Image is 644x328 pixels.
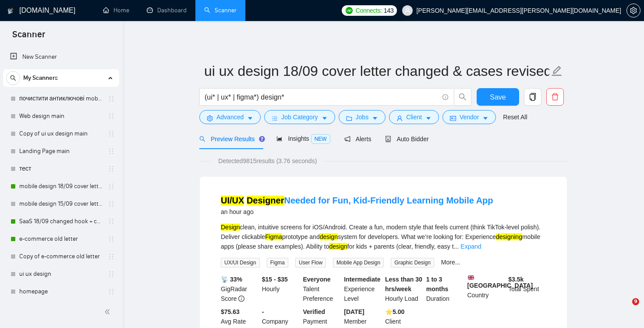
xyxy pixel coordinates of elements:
span: Jobs [356,112,369,122]
b: Intermediate [344,276,380,283]
img: logo [7,4,14,18]
span: setting [627,7,640,14]
button: Save [477,88,519,106]
a: Reset All [503,112,527,122]
b: [DATE] [344,308,364,315]
a: Copy of e-commerce old letter [19,248,103,265]
span: Scanner [5,28,52,46]
span: user [404,7,410,14]
div: GigRadar Score [219,275,260,303]
span: caret-down [372,115,378,121]
button: idcardVendorcaret-down [442,110,496,124]
span: holder [108,253,115,260]
b: $ 3.5k [508,276,524,283]
span: holder [108,130,115,137]
span: caret-down [322,115,328,121]
span: Alerts [344,135,372,143]
input: Scanner name... [204,60,549,82]
span: robot [385,136,391,142]
li: New Scanner [3,48,119,66]
button: search [6,71,20,85]
span: Save [490,92,506,103]
span: edit [551,65,563,77]
div: Hourly [260,275,301,303]
a: mobile design 18/09 cover letter another first part [19,178,103,195]
mark: Designer [247,196,284,205]
span: My Scanners [23,69,58,87]
div: Experience Level [342,275,383,303]
b: $15 - $35 [262,276,288,283]
a: e-commerce old letter [19,230,103,248]
b: - [262,308,264,315]
div: Hourly Load [383,275,425,303]
span: holder [108,113,115,120]
b: 1 to 3 months [426,276,449,292]
iframe: Intercom live chat [614,298,635,319]
span: holder [108,148,115,155]
a: SaaS 18/09 changed hook + case + final question [19,213,103,230]
button: barsJob Categorycaret-down [264,110,335,124]
a: New Scanner [10,48,112,66]
a: тест [19,160,103,178]
span: Detected 9815 results (3.76 seconds) [212,156,323,166]
span: holder [108,200,115,207]
span: Client [406,112,422,122]
span: holder [108,218,115,225]
button: copy [524,88,541,106]
a: searchScanner [204,7,237,14]
a: UI/UX DesignerNeeded for Fun, Kid-Friendly Learning Mobile App [221,196,493,205]
span: holder [108,165,115,172]
a: More... [441,259,460,266]
b: 📡 33% [221,276,242,283]
a: Web design main [19,107,103,125]
span: Advanced [216,112,244,122]
a: homeHome [103,7,129,14]
mark: Figma [265,233,282,240]
a: ui ux design [19,265,103,283]
span: Connects: [356,6,382,15]
a: mobile design 15/09 cover letter another first part [19,195,103,213]
div: Total Spent [506,275,548,303]
a: setting [626,7,640,14]
mark: UI/UX [221,196,244,205]
span: caret-down [425,115,432,121]
span: NEW [311,134,330,144]
span: User Flow [295,258,326,267]
span: Vendor [460,112,479,122]
span: search [199,136,205,142]
span: info-circle [238,296,244,302]
a: почистити антиключові mobile design main [19,90,103,107]
mark: designing [496,233,522,240]
div: clean, intuitive screens for iOS/Android. Create a fun, modern style that feels current (think Ti... [221,222,546,251]
span: 9 [632,298,639,305]
span: UX/UI Design [221,258,260,267]
span: search [7,75,20,81]
span: Job Category [281,112,318,122]
span: user [396,115,403,121]
span: Auto Bidder [385,135,428,143]
span: delete [547,93,563,101]
div: Country [466,275,507,303]
button: userClientcaret-down [389,110,439,124]
button: setting [626,4,640,18]
span: caret-down [482,115,488,121]
span: folder [346,115,352,121]
span: 143 [384,6,393,15]
span: info-circle [442,94,448,100]
mark: design [329,243,347,250]
a: Expand [460,243,481,250]
div: Duration [425,275,466,303]
button: search [454,88,471,106]
a: homepage [19,283,103,300]
span: area-chart [276,135,283,142]
span: holder [108,288,115,295]
div: Tooltip anchor [258,135,266,143]
img: 🇬🇧 [468,275,474,281]
span: bars [272,115,278,121]
div: an hour ago [221,207,493,217]
b: Everyone [303,276,331,283]
mark: design [320,233,338,240]
b: $75.63 [221,308,240,315]
span: Mobile App Design [333,258,384,267]
a: Landing Page main [19,143,103,160]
